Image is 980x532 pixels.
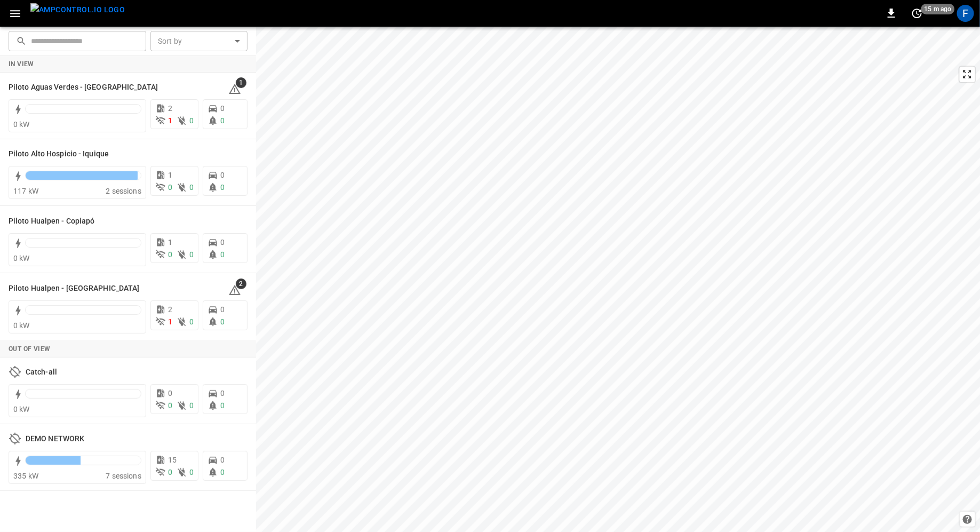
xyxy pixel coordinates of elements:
[236,77,246,88] span: 1
[189,468,194,477] span: 0
[9,82,158,93] h6: Piloto Aguas Verdes - Antofagasta
[236,279,246,289] span: 2
[220,468,225,477] span: 0
[220,171,225,179] span: 0
[9,60,34,68] strong: In View
[26,433,84,445] h6: DEMO NETWORK
[220,250,225,259] span: 0
[909,5,926,22] button: set refresh interval
[168,468,172,477] span: 0
[13,187,38,195] span: 117 kW
[189,183,194,192] span: 0
[168,116,172,125] span: 1
[168,456,177,464] span: 15
[220,104,225,113] span: 0
[220,305,225,314] span: 0
[189,401,194,410] span: 0
[168,389,172,398] span: 0
[168,250,172,259] span: 0
[168,401,172,410] span: 0
[168,317,172,326] span: 1
[957,5,974,22] div: profile-icon
[9,283,139,295] h6: Piloto Hualpen - Santiago
[13,405,30,414] span: 0 kW
[220,401,225,410] span: 0
[9,148,109,160] h6: Piloto Alto Hospicio - Iquique
[168,171,172,179] span: 1
[189,317,194,326] span: 0
[189,116,194,125] span: 0
[220,456,225,464] span: 0
[9,345,50,353] strong: Out of View
[13,120,30,129] span: 0 kW
[26,367,57,378] h6: Catch-all
[30,3,125,17] img: ampcontrol.io logo
[168,104,172,113] span: 2
[106,472,141,480] span: 7 sessions
[13,254,30,263] span: 0 kW
[189,250,194,259] span: 0
[220,116,225,125] span: 0
[921,4,955,14] span: 15 m ago
[13,472,38,480] span: 335 kW
[220,389,225,398] span: 0
[168,183,172,192] span: 0
[220,183,225,192] span: 0
[220,238,225,247] span: 0
[168,238,172,247] span: 1
[13,321,30,330] span: 0 kW
[220,317,225,326] span: 0
[106,187,141,195] span: 2 sessions
[9,216,94,227] h6: Piloto Hualpen - Copiapó
[168,305,172,314] span: 2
